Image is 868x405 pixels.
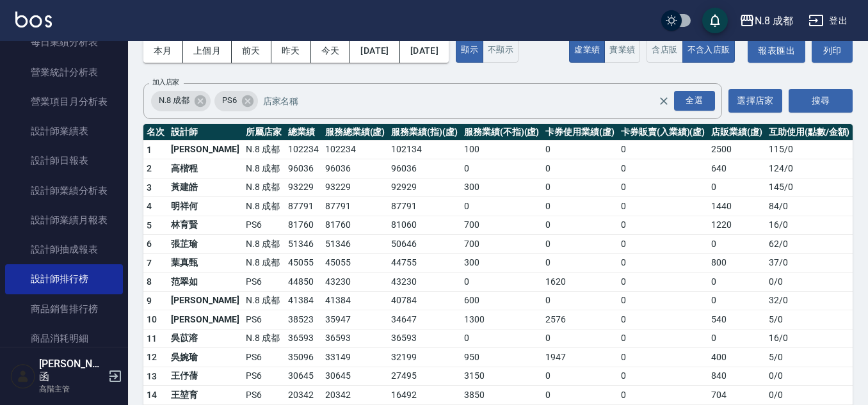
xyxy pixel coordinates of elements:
span: 8 [147,276,152,287]
td: 51346 [285,235,322,254]
button: 虛業績 [569,38,605,63]
td: 950 [461,348,542,367]
td: 0 [708,178,766,197]
th: 服務業績(不指)(虛) [461,124,542,141]
td: PS6 [243,216,285,235]
td: PS6 [243,273,285,292]
td: 0 [618,216,708,235]
span: 7 [147,258,152,268]
td: 1620 [542,273,618,292]
td: 87791 [388,197,461,216]
td: N.8 成都 [243,178,285,197]
td: 96036 [285,159,322,179]
td: 45055 [322,253,389,273]
a: 營業統計分析表 [5,58,123,87]
span: 4 [147,201,152,211]
a: 商品消耗明細 [5,324,123,353]
td: 張芷瑜 [168,235,243,254]
td: 300 [461,178,542,197]
td: 葉真甄 [168,253,243,273]
th: 互助使用(點數/金額) [766,124,853,141]
th: 名次 [143,124,168,141]
td: 1947 [542,348,618,367]
button: 實業績 [604,38,640,63]
td: 2500 [708,140,766,159]
span: 12 [147,352,157,362]
button: 選擇店家 [728,89,782,113]
p: 高階主管 [39,383,104,395]
a: 設計師抽成報表 [5,235,123,264]
td: 5 / 0 [766,310,853,330]
td: 0 [618,140,708,159]
td: 5 / 0 [766,348,853,367]
td: 35947 [322,310,389,330]
button: 本月 [143,39,183,63]
th: 服務總業績(虛) [322,124,389,141]
td: 0 [618,253,708,273]
th: 所屬店家 [243,124,285,141]
input: 店家名稱 [260,90,680,112]
td: 1300 [461,310,542,330]
td: 32199 [388,348,461,367]
td: [PERSON_NAME] [168,310,243,330]
td: 明祥何 [168,197,243,216]
td: 84 / 0 [766,197,853,216]
th: 卡券使用業績(虛) [542,124,618,141]
td: 540 [708,310,766,330]
td: 20342 [322,386,389,405]
td: 16 / 0 [766,329,853,348]
td: 0 [542,140,618,159]
a: 設計師日報表 [5,146,123,175]
td: 800 [708,253,766,273]
td: N.8 成都 [243,235,285,254]
td: 38523 [285,310,322,330]
td: 0 / 0 [766,273,853,292]
th: 店販業績(虛) [708,124,766,141]
td: 0 [542,329,618,348]
td: N.8 成都 [243,197,285,216]
span: 10 [147,314,157,324]
span: 1 [147,145,152,155]
td: 1220 [708,216,766,235]
td: 0 [542,291,618,310]
td: 0 [618,235,708,254]
td: 600 [461,291,542,310]
td: 0 [542,159,618,179]
td: 44850 [285,273,322,292]
td: 0 [618,273,708,292]
td: 840 [708,367,766,386]
td: [PERSON_NAME] [168,140,243,159]
td: 43230 [322,273,389,292]
button: 搜尋 [789,89,853,113]
td: 32 / 0 [766,291,853,310]
td: 0 [461,329,542,348]
button: 登出 [803,9,853,33]
td: 44755 [388,253,461,273]
td: 704 [708,386,766,405]
td: 0 [461,197,542,216]
button: [DATE] [400,39,449,63]
td: 3850 [461,386,542,405]
td: 2576 [542,310,618,330]
td: 102234 [322,140,389,159]
td: 700 [461,216,542,235]
span: 3 [147,182,152,193]
td: 700 [461,235,542,254]
td: 0 [618,159,708,179]
td: 124 / 0 [766,159,853,179]
a: 設計師業績分析表 [5,176,123,205]
td: 0 / 0 [766,386,853,405]
button: Open [671,88,718,113]
td: 93229 [322,178,389,197]
span: N.8 成都 [151,94,197,107]
td: 0 [708,273,766,292]
td: 0 [542,216,618,235]
td: 吳苡溶 [168,329,243,348]
button: 含店販 [647,38,682,63]
button: save [702,8,728,33]
div: PS6 [214,91,258,111]
td: 吳婉瑜 [168,348,243,367]
th: 設計師 [168,124,243,141]
td: 145 / 0 [766,178,853,197]
td: N.8 成都 [243,329,285,348]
